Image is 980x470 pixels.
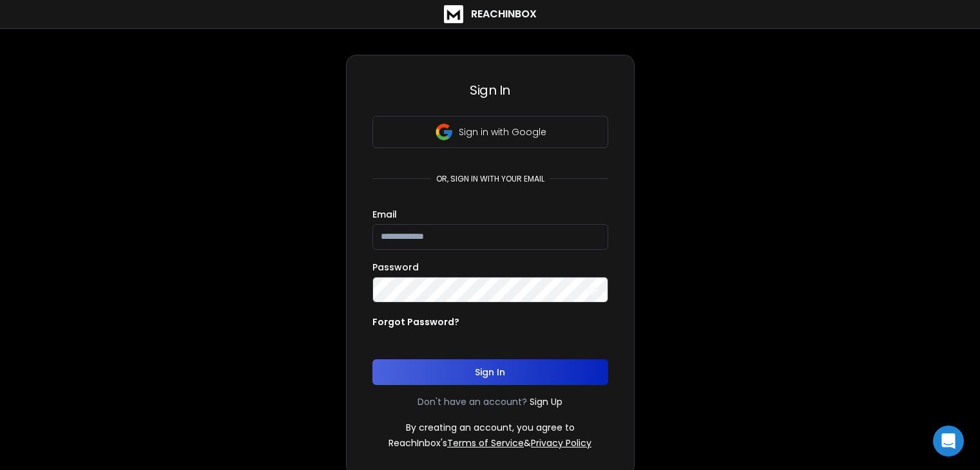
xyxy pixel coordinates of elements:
[372,263,419,272] label: Password
[471,6,537,22] h1: ReachInbox
[531,437,591,449] a: Privacy Policy
[444,5,463,23] img: logo
[406,421,575,434] p: By creating an account, you agree to
[372,81,608,99] h3: Sign In
[459,126,546,138] p: Sign in with Google
[372,210,397,219] label: Email
[933,426,964,456] div: Open Intercom Messenger
[447,437,524,449] a: Terms of Service
[372,315,459,328] p: Forgot Password?
[530,395,562,408] a: Sign Up
[431,174,550,184] p: or, sign in with your email
[372,116,608,148] button: Sign in with Google
[418,395,527,408] p: Don't have an account?
[389,437,591,449] p: ReachInbox's &
[444,5,537,23] a: ReachInbox
[372,359,608,385] button: Sign In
